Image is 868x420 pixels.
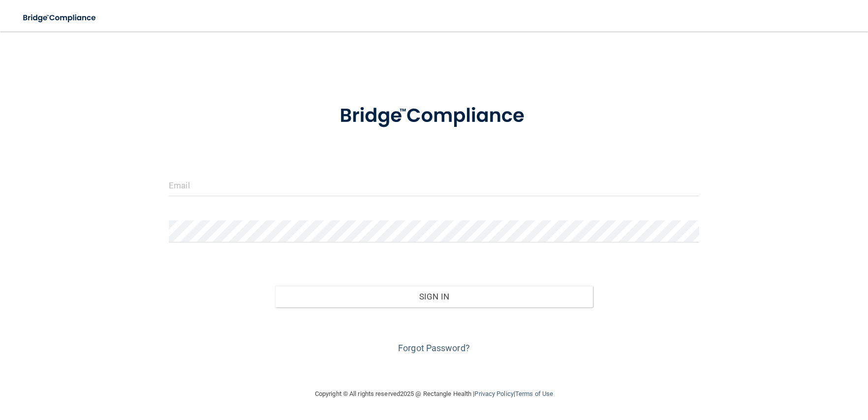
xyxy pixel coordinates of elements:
[515,390,553,397] a: Terms of Use
[254,378,614,410] div: Copyright © All rights reserved 2025 @ Rectangle Health | |
[169,174,699,196] input: Email
[15,8,105,28] img: bridge_compliance_login_screen.278c3ca4.svg
[319,90,549,142] img: bridge_compliance_login_screen.278c3ca4.svg
[398,343,470,353] a: Forgot Password?
[275,286,593,307] button: Sign In
[474,390,513,397] a: Privacy Policy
